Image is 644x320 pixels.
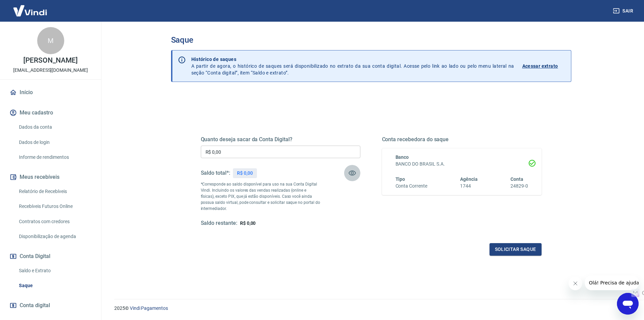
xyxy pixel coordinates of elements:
[16,120,93,134] a: Dados da conta
[201,220,237,227] h5: Saldo restante:
[4,5,57,10] span: Olá! Precisa de ajuda?
[510,183,528,190] h6: 24829-0
[490,243,542,256] button: Solicitar saque
[396,154,409,160] span: Banco
[460,183,478,190] h6: 1744
[16,199,93,213] a: Recebíveis Futuros Online
[585,275,639,290] iframe: Message from company
[8,0,52,21] img: Vindi
[396,176,405,182] span: Tipo
[16,230,93,243] a: Disponibilização de agenda
[522,63,558,69] p: Acessar extrato
[16,185,93,198] a: Relatório de Recebíveis
[16,135,93,149] a: Dados de login
[8,105,93,120] button: Meu cadastro
[23,57,77,64] p: [PERSON_NAME]
[522,56,566,76] a: Acessar extrato
[13,67,88,74] p: [EMAIL_ADDRESS][DOMAIN_NAME]
[191,56,514,76] p: A partir de agora, o histórico de saques será disponibilizado no extrato da sua conta digital. Ac...
[201,181,320,212] p: *Corresponde ao saldo disponível para uso na sua Conta Digital Vindi. Incluindo os valores das ve...
[617,293,639,315] iframe: Button to launch messaging window
[240,220,256,226] span: R$ 0,00
[16,215,93,229] a: Contratos com credores
[396,183,427,190] h6: Conta Corrente
[8,85,93,100] a: Início
[16,279,93,293] a: Saque
[171,35,571,45] h3: Saque
[396,161,528,168] h6: BANCO DO BRASIL S.A.
[8,249,93,264] button: Conta Digital
[382,136,542,143] h5: Conta recebedora do saque
[237,170,253,177] p: R$ 0,00
[612,5,636,17] button: Sair
[201,170,230,176] h5: Saldo total*:
[460,176,478,182] span: Agência
[191,56,514,63] p: Histórico de saques
[201,136,360,143] h5: Quanto deseja sacar da Conta Digital?
[16,150,93,164] a: Informe de rendimentos
[20,301,50,310] span: Conta digital
[8,170,93,185] button: Meus recebíveis
[114,305,628,312] p: 2025 ©
[510,176,523,182] span: Conta
[8,298,93,313] a: Conta digital
[16,264,93,278] a: Saldo e Extrato
[130,305,168,311] a: Vindi Pagamentos
[569,277,582,290] iframe: Close message
[37,27,64,54] div: M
